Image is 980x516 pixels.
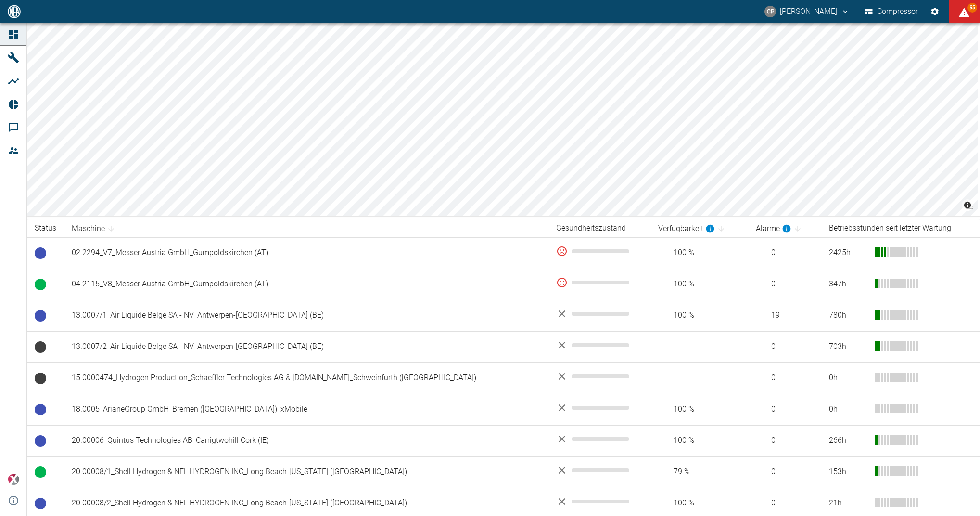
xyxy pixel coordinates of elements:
span: 0 [756,498,814,509]
div: 347 h [829,279,867,290]
div: 0 h [829,404,867,415]
span: Betriebsbereit [35,310,46,322]
div: CP [764,6,776,17]
div: No data [556,371,643,382]
span: 100 % [658,279,740,290]
span: 0 [756,435,814,446]
span: 100 % [658,498,740,509]
th: Gesundheitszustand [548,219,650,237]
span: - [658,373,740,384]
td: 13.0007/2_Air Liquide Belge SA - NV_Antwerpen-[GEOGRAPHIC_DATA] (BE) [64,331,548,362]
td: 15.0000474_Hydrogen Production_Schaeffler Technologies AG & [DOMAIN_NAME]_Schweinfurth ([GEOGRAPH... [64,362,548,394]
span: 79 % [658,466,740,477]
div: No data [556,496,643,507]
canvas: Map [27,23,978,216]
span: Betrieb [35,466,46,478]
span: 0 [756,341,814,352]
span: - [658,341,740,352]
span: 0 [756,466,814,477]
div: 266 h [829,435,867,446]
div: 0 h [829,373,867,384]
span: 0 [756,404,814,415]
span: Betriebsbereit [35,435,46,447]
span: 100 % [658,310,740,321]
span: Maschine [72,223,117,234]
button: Einstellungen [926,3,943,20]
div: 0 % [556,245,643,257]
div: No data [556,339,643,351]
span: 100 % [658,404,740,415]
div: 703 h [829,341,867,352]
span: Betrieb [35,279,46,290]
th: Betriebsstunden seit letzter Wartung [821,219,980,237]
td: 04.2115_V8_Messer Austria GmbH_Gumpoldskirchen (AT) [64,269,548,300]
span: Betriebsbereit [35,498,46,509]
button: Compressor [863,3,920,20]
span: 0 [756,247,814,258]
td: 20.00008/1_Shell Hydrogen & NEL HYDROGEN INC_Long Beach-[US_STATE] ([GEOGRAPHIC_DATA]) [64,456,548,488]
span: 19 [756,310,814,321]
div: No data [556,402,643,413]
span: Betriebsbereit [35,247,46,259]
td: 02.2294_V7_Messer Austria GmbH_Gumpoldskirchen (AT) [64,237,548,269]
div: 21 h [829,498,867,509]
button: christoph.palm@neuman-esser.com [763,3,851,20]
div: No data [556,308,643,320]
td: 20.00006_Quintus Technologies AB_Carrigtwohill Cork (IE) [64,425,548,456]
span: 100 % [658,247,740,258]
span: Keine Daten [35,373,46,384]
img: logo [7,5,22,18]
div: No data [556,464,643,476]
span: 0 [756,279,814,290]
div: 2425 h [829,247,867,258]
div: 780 h [829,310,867,321]
span: 0 [756,373,814,384]
img: Xplore Logo [8,474,19,485]
span: 95 [967,3,977,13]
span: 100 % [658,435,740,446]
div: berechnet für die letzten 7 Tage [658,223,715,234]
div: 153 h [829,466,867,477]
div: 0 % [556,277,643,288]
div: berechnet für die letzten 7 Tage [756,223,791,234]
span: Betriebsbereit [35,404,46,415]
th: Status [27,219,64,237]
span: Keine Daten [35,341,46,353]
div: No data [556,433,643,445]
td: 18.0005_ArianeGroup GmbH_Bremen ([GEOGRAPHIC_DATA])_xMobile [64,394,548,425]
td: 13.0007/1_Air Liquide Belge SA - NV_Antwerpen-[GEOGRAPHIC_DATA] (BE) [64,300,548,331]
